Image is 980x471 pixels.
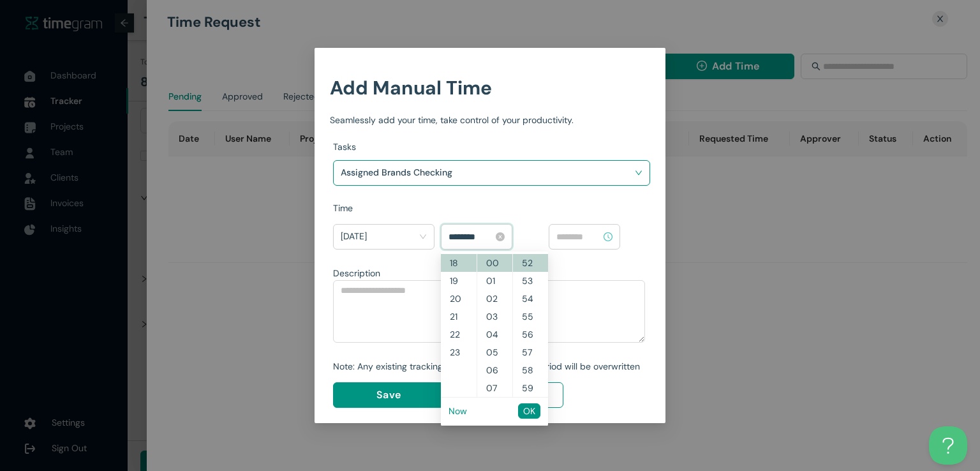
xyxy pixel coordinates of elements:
[929,426,967,465] iframe: Toggle Customer Support
[477,361,512,379] div: 06
[441,308,477,325] div: 21
[449,405,467,417] a: Now
[513,343,548,361] div: 57
[376,387,401,403] span: Save
[513,361,548,379] div: 58
[513,254,548,272] div: 52
[513,272,548,290] div: 53
[518,403,540,419] button: OK
[513,379,548,397] div: 59
[333,140,650,154] div: Tasks
[477,308,512,325] div: 03
[333,201,650,215] div: Time
[523,404,535,418] span: OK
[441,343,477,361] div: 23
[513,290,548,308] div: 54
[513,325,548,343] div: 56
[477,254,512,272] div: 00
[496,232,505,241] span: close-circle
[341,227,427,247] span: Today
[477,325,512,343] div: 04
[441,254,477,272] div: 18
[333,359,645,373] div: Note: Any existing tracking data for the selected period will be overwritten
[341,163,491,182] h1: Assigned Brands Checking
[333,266,645,280] div: Description
[513,308,548,325] div: 55
[441,290,477,308] div: 20
[477,290,512,308] div: 02
[441,272,477,290] div: 19
[477,343,512,361] div: 05
[330,73,650,103] h1: Add Manual Time
[330,113,650,127] div: Seamlessly add your time, take control of your productivity.
[477,379,512,397] div: 07
[477,272,512,290] div: 01
[441,325,477,343] div: 22
[333,382,444,408] button: Save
